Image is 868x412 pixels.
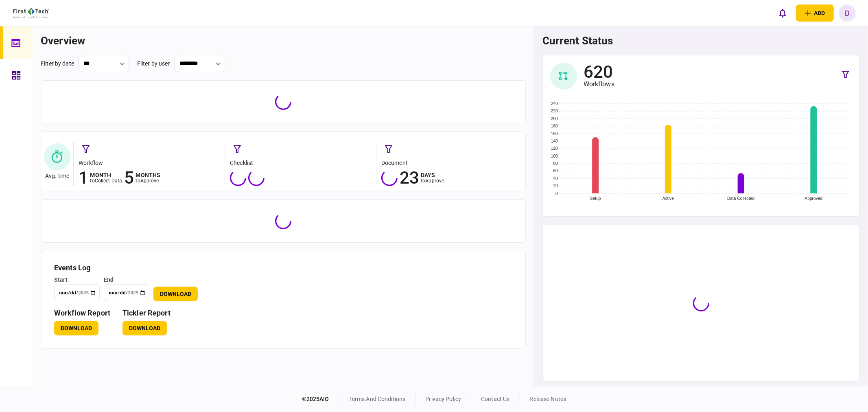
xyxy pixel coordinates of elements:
text: 80 [553,161,558,166]
button: open adding identity options [796,4,834,22]
text: 20 [553,184,558,188]
div: workflow [79,159,221,167]
text: 200 [551,116,558,121]
text: 100 [551,154,558,158]
div: Avg. time [45,173,69,180]
h1: current status [542,35,860,47]
div: to [421,178,444,184]
text: Setup [590,196,601,201]
text: 60 [553,169,558,173]
h1: overview [41,35,526,47]
text: 160 [551,131,558,136]
span: approve [140,178,159,184]
div: start [54,276,100,284]
button: D [839,4,856,22]
div: month [90,172,122,178]
img: client company logo [13,8,49,18]
div: to [136,178,160,184]
text: 120 [551,146,558,151]
span: collect data [95,178,122,184]
a: contact us [481,396,509,402]
a: privacy policy [425,396,461,402]
div: months [136,172,160,178]
div: Workflows [584,80,614,88]
h3: Events Log [54,264,512,272]
text: Approved [805,196,822,201]
text: 220 [551,109,558,113]
a: terms and conditions [349,396,406,402]
h3: workflow report [54,309,110,317]
div: end [104,276,149,284]
text: Data Collected [727,196,754,201]
div: to [90,178,122,184]
button: Download [54,321,98,335]
text: 40 [553,176,558,181]
div: 1 [79,170,88,186]
div: document [381,159,523,167]
div: filter by date [41,59,74,68]
div: filter by user [137,59,170,68]
div: checklist [230,159,372,167]
text: Active [662,196,674,201]
text: 180 [551,124,558,128]
span: approve [426,178,444,184]
div: © 2025 AIO [302,395,339,403]
div: 620 [584,64,614,80]
a: release notes [530,396,566,402]
div: 5 [124,170,134,186]
text: 140 [551,139,558,143]
text: 0 [555,191,558,196]
div: 23 [400,170,419,186]
button: Download [153,287,198,301]
h3: Tickler Report [122,309,171,317]
button: Download [122,321,167,335]
text: 240 [551,101,558,106]
div: days [421,172,444,178]
button: open notifications list [774,4,791,22]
